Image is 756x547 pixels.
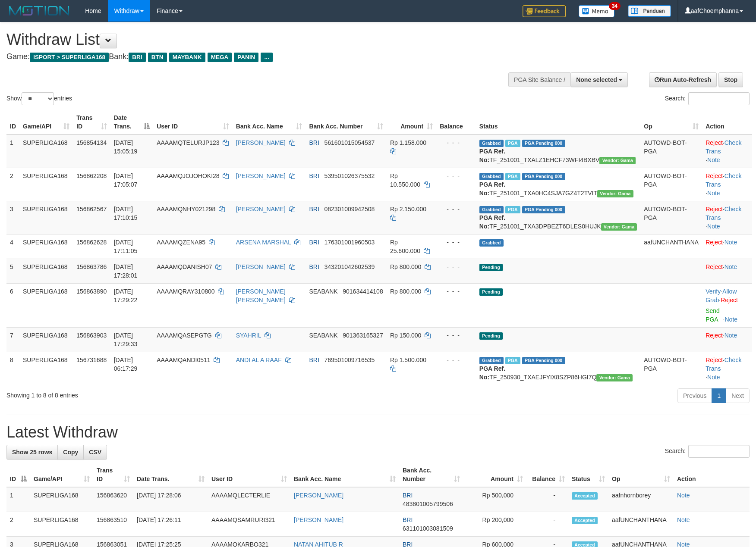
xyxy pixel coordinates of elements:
[148,53,167,62] span: BTN
[114,288,138,303] span: [DATE] 17:29:22
[114,206,138,221] span: [DATE] 17:10:15
[6,234,19,259] td: 4
[707,190,720,197] a: Note
[601,223,637,231] span: Vendor URL: https://trx31.1velocity.biz
[522,357,565,364] span: PGA Pending
[76,239,107,246] span: 156862628
[707,223,720,230] a: Note
[479,181,505,197] b: PGA Ref. No:
[706,172,723,179] a: Reject
[6,134,19,168] td: 1
[236,206,286,213] a: [PERSON_NAME]
[526,487,568,512] td: -
[390,356,426,363] span: Rp 1.500.000
[93,463,133,487] th: Trans ID: activate to sort column ascending
[479,357,504,364] span: Grabbed
[309,356,319,363] span: BRI
[505,206,520,213] span: Marked by aafsengchandara
[440,287,472,296] div: - - -
[706,263,723,270] a: Reject
[76,332,107,339] span: 156863903
[463,463,526,487] th: Amount: activate to sort column ascending
[157,332,212,339] span: AAAAMQASEPGTG
[702,201,752,234] td: · ·
[6,4,72,17] img: MOTION_logo.png
[208,512,290,537] td: AAAAMQSAMRURI321
[403,516,413,523] span: BRI
[706,288,737,303] a: Allow Grab
[479,288,503,296] span: Pending
[129,53,145,62] span: BRI
[702,234,752,259] td: ·
[640,168,702,201] td: AUTOWD-BOT-PGA
[22,92,54,105] select: Showentries
[19,134,73,168] td: SUPERLIGA168
[6,110,19,134] th: ID
[479,239,504,247] span: Grabbed
[706,356,723,363] a: Reject
[19,234,73,259] td: SUPERLIGA168
[390,239,420,254] span: Rp 25.600.000
[523,5,566,17] img: Feedback.jpg
[479,214,505,230] b: PGA Ref. No:
[599,157,636,164] span: Vendor URL: https://trx31.1velocity.biz
[463,487,526,512] td: Rp 500,000
[706,139,741,155] a: Check Trans
[236,332,261,339] a: SYAHRIL
[706,356,741,372] a: Check Trans
[522,206,565,213] span: PGA Pending
[236,139,286,146] a: [PERSON_NAME]
[440,172,472,180] div: - - -
[309,206,319,213] span: BRI
[19,110,73,134] th: Game/API: activate to sort column ascending
[19,352,73,385] td: SUPERLIGA168
[721,297,738,303] a: Reject
[157,263,212,270] span: AAAAMQDANISH07
[309,172,319,179] span: BRI
[724,239,737,246] a: Note
[608,512,674,537] td: aafUNCHANTHANA
[169,53,205,62] span: MAYBANK
[390,332,421,339] span: Rp 150.000
[403,492,413,499] span: BRI
[157,172,219,179] span: AAAAMQJOJOHOKI28
[718,72,743,87] a: Stop
[133,463,208,487] th: Date Trans.: activate to sort column ascending
[76,356,107,363] span: 156731688
[19,283,73,327] td: SUPERLIGA168
[208,53,232,62] span: MEGA
[208,463,290,487] th: User ID: activate to sort column ascending
[93,487,133,512] td: 156863620
[309,263,319,270] span: BRI
[30,512,93,537] td: SUPERLIGA168
[390,139,426,146] span: Rp 1.158.000
[12,449,52,456] span: Show 25 rows
[436,110,476,134] th: Balance
[6,31,495,48] h1: Withdraw List
[702,327,752,352] td: ·
[674,463,750,487] th: Action
[261,53,272,62] span: ...
[712,388,726,403] a: 1
[6,201,19,234] td: 3
[387,110,436,134] th: Amount: activate to sort column ascending
[640,201,702,234] td: AUTOWD-BOT-PGA
[76,172,107,179] span: 156862208
[153,110,232,134] th: User ID: activate to sort column ascending
[76,288,107,295] span: 156863890
[526,512,568,537] td: -
[640,110,702,134] th: Op: activate to sort column ascending
[399,463,463,487] th: Bank Acc. Number: activate to sort column ascending
[19,259,73,283] td: SUPERLIGA168
[114,332,138,347] span: [DATE] 17:29:33
[6,259,19,283] td: 5
[294,516,343,523] a: [PERSON_NAME]
[208,487,290,512] td: AAAAMQLECTERLIE
[596,374,633,381] span: Vendor URL: https://trx31.1velocity.biz
[403,500,453,507] span: Copy 483801005799506 to clipboard
[576,76,617,83] span: None selected
[479,173,504,180] span: Grabbed
[30,463,93,487] th: Game/API: activate to sort column ascending
[665,92,750,105] label: Search:
[640,352,702,385] td: AUTOWD-BOT-PGA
